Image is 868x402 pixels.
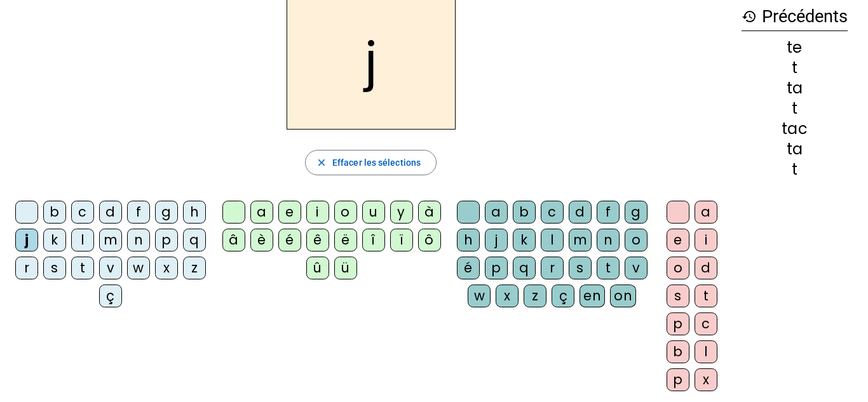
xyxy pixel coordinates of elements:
div: è [250,229,273,251]
div: ê [306,229,329,251]
div: t [742,162,848,177]
div: x [695,368,717,391]
div: on [610,285,636,307]
div: tac [742,121,848,137]
div: t [71,257,94,279]
div: s [569,257,592,279]
div: o [625,229,648,251]
div: t [695,285,717,307]
div: z [183,257,206,279]
div: d [99,201,122,224]
div: w [127,257,150,279]
div: é [278,229,301,251]
div: l [695,340,717,363]
h3: Précédents [742,3,848,31]
div: ta [742,142,848,157]
div: a [250,201,273,224]
div: â [222,229,245,251]
div: q [513,257,536,279]
div: é [457,257,480,279]
div: g [155,201,178,224]
div: f [597,201,620,224]
div: w [468,285,491,307]
div: u [362,201,385,224]
div: o [334,201,357,224]
div: f [127,201,150,224]
div: m [99,229,122,251]
div: p [667,368,689,391]
div: d [695,257,717,279]
div: ô [418,229,441,251]
div: x [496,285,519,307]
div: ë [334,229,357,251]
div: c [71,201,94,224]
div: j [15,229,38,251]
div: ü [334,257,357,279]
div: ç [99,285,122,307]
div: c [541,201,564,224]
div: a [485,201,508,224]
div: h [183,201,206,224]
div: k [43,229,66,251]
div: r [15,257,38,279]
div: m [569,229,592,251]
mat-icon: close [316,157,327,168]
div: i [306,201,329,224]
div: ï [390,229,413,251]
button: Effacer les sélections [305,150,437,175]
div: p [667,312,689,335]
div: p [485,257,508,279]
div: x [155,257,178,279]
div: s [667,285,689,307]
div: v [99,257,122,279]
div: î [362,229,385,251]
div: c [695,312,717,335]
div: k [513,229,536,251]
div: b [513,201,536,224]
div: l [71,229,94,251]
div: d [569,201,592,224]
div: en [580,285,605,307]
div: y [390,201,413,224]
div: r [541,257,564,279]
div: ç [552,285,574,307]
div: i [695,229,717,251]
div: t [742,60,848,76]
div: û [306,257,329,279]
mat-icon: history [742,9,757,24]
div: h [457,229,480,251]
div: j [485,229,508,251]
div: b [43,201,66,224]
div: e [278,201,301,224]
div: p [155,229,178,251]
div: ta [742,81,848,96]
div: q [183,229,206,251]
div: z [524,285,546,307]
span: Effacer les sélections [332,155,421,170]
div: s [43,257,66,279]
div: o [667,257,689,279]
div: b [667,340,689,363]
div: l [541,229,564,251]
div: g [625,201,648,224]
div: n [597,229,620,251]
div: à [418,201,441,224]
div: n [127,229,150,251]
div: t [597,257,620,279]
div: e [667,229,689,251]
div: t [742,101,848,116]
div: a [695,201,717,224]
div: v [625,257,648,279]
div: te [742,40,848,55]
